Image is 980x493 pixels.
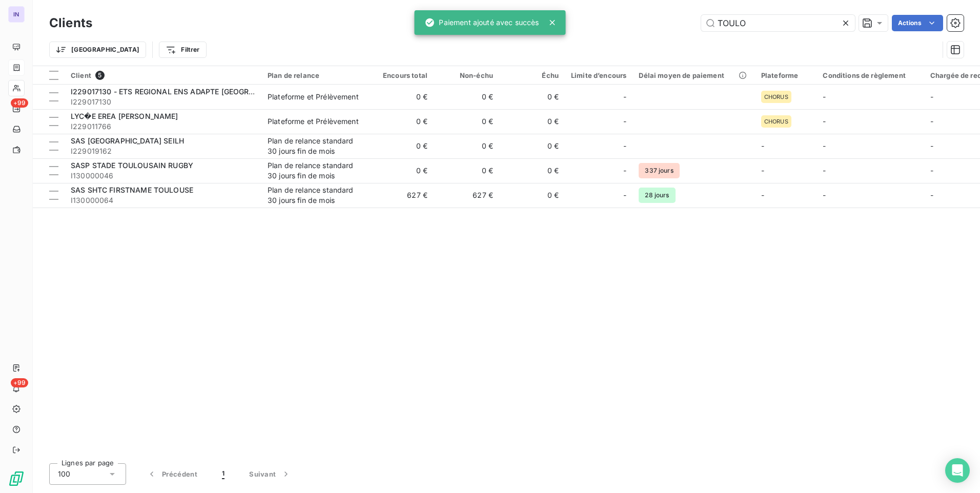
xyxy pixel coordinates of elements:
[623,92,626,102] span: -
[930,141,933,150] span: -
[761,166,764,175] span: -
[237,463,303,485] button: Suivant
[499,134,565,158] td: 0 €
[268,185,362,206] div: Plan de relance standard 30 jours fin de mois
[823,71,917,79] div: Conditions de règlement
[71,71,91,79] span: Client
[764,118,788,125] span: CHORUS
[368,109,434,134] td: 0 €
[761,71,811,79] div: Plateforme
[71,195,255,206] span: I130000064
[434,158,499,183] td: 0 €
[892,15,943,31] button: Actions
[268,71,362,79] div: Plan de relance
[8,6,25,23] div: IN
[930,117,933,126] span: -
[945,458,970,483] div: Open Intercom Messenger
[434,134,499,158] td: 0 €
[11,98,28,108] span: +99
[823,141,826,150] span: -
[930,191,933,199] span: -
[499,109,565,134] td: 0 €
[434,109,499,134] td: 0 €
[95,71,105,80] span: 5
[368,158,434,183] td: 0 €
[623,116,626,127] span: -
[268,116,359,127] div: Plateforme et Prélèvement
[761,191,764,199] span: -
[71,112,178,120] span: LYC�E EREA [PERSON_NAME]
[368,134,434,158] td: 0 €
[823,166,826,175] span: -
[823,92,826,101] span: -
[440,71,493,79] div: Non-échu
[71,136,184,145] span: SAS [GEOGRAPHIC_DATA] SEILH
[368,85,434,109] td: 0 €
[71,97,255,107] span: I229017130
[639,71,748,79] div: Délai moyen de paiement
[71,161,193,170] span: SASP STADE TOULOUSAIN RUGBY
[623,190,626,200] span: -
[134,463,210,485] button: Précédent
[71,121,255,132] span: I229011766
[505,71,559,79] div: Échu
[71,146,255,156] span: I229019162
[571,71,626,79] div: Limite d’encours
[368,183,434,208] td: 627 €
[8,100,24,117] a: +99
[499,158,565,183] td: 0 €
[71,171,255,181] span: I130000046
[8,470,25,487] img: Logo LeanPay
[761,141,764,150] span: -
[499,183,565,208] td: 0 €
[930,92,933,101] span: -
[49,42,146,58] button: [GEOGRAPHIC_DATA]
[268,136,362,156] div: Plan de relance standard 30 jours fin de mois
[58,469,70,479] span: 100
[434,85,499,109] td: 0 €
[210,463,237,485] button: 1
[49,14,92,32] h3: Clients
[499,85,565,109] td: 0 €
[701,15,855,31] input: Rechercher
[268,92,359,102] div: Plateforme et Prélèvement
[639,188,675,203] span: 28 jours
[434,183,499,208] td: 627 €
[222,469,224,479] span: 1
[424,13,539,32] div: Paiement ajouté avec succès
[823,191,826,199] span: -
[374,71,427,79] div: Encours total
[930,166,933,175] span: -
[11,378,28,387] span: +99
[623,166,626,176] span: -
[764,94,788,100] span: CHORUS
[823,117,826,126] span: -
[639,163,679,178] span: 337 jours
[268,160,362,181] div: Plan de relance standard 30 jours fin de mois
[159,42,206,58] button: Filtrer
[71,186,193,194] span: SAS SHTC FIRSTNAME TOULOUSE
[623,141,626,151] span: -
[71,87,307,96] span: I229017130 - ETS REGIONAL ENS ADAPTE [GEOGRAPHIC_DATA] LA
